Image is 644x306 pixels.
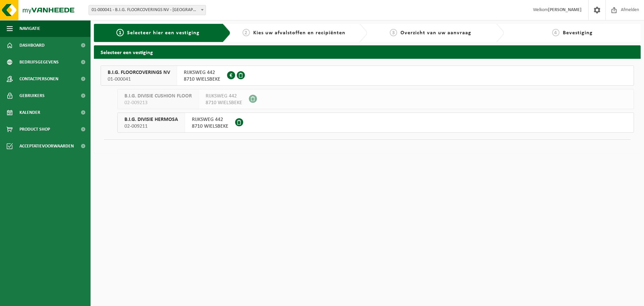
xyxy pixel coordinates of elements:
span: Contactpersonen [19,71,58,87]
span: B.I.G. FLOORCOVERINGS NV [108,69,170,76]
span: Gebruikers [19,87,45,104]
span: B.I.G. DIVISIE CUSHION FLOOR [124,93,192,99]
span: Acceptatievoorwaarden [19,138,74,155]
span: 4 [552,29,559,36]
span: Kalender [19,104,40,121]
span: 02-009213 [124,99,192,106]
span: RIJKSWEG 442 [192,116,228,123]
span: 1 [116,29,124,36]
span: Kies uw afvalstoffen en recipiënten [253,30,345,36]
span: 8710 WIELSBEKE [206,99,242,106]
span: 02-009211 [124,123,178,130]
span: RIJKSWEG 442 [184,69,220,76]
span: Dashboard [19,37,45,54]
strong: [PERSON_NAME] [548,7,582,12]
span: RIJKSWEG 442 [206,93,242,99]
button: B.I.G. FLOORCOVERINGS NV 01-000041 RIJKSWEG 4428710 WIELSBEKE [101,65,634,86]
span: Overzicht van uw aanvraag [400,30,471,36]
span: 2 [243,29,250,36]
span: 01-000041 - B.I.G. FLOORCOVERINGS NV - WIELSBEKE [89,5,206,15]
button: B.I.G. DIVISIE HERMOSA 02-009211 RIJKSWEG 4428710 WIELSBEKE [117,113,634,133]
span: Navigatie [19,20,40,37]
span: 01-000041 - B.I.G. FLOORCOVERINGS NV - WIELSBEKE [89,5,206,15]
span: Product Shop [19,121,50,138]
span: 8710 WIELSBEKE [192,123,228,130]
span: Bedrijfsgegevens [19,54,59,71]
span: Selecteer hier een vestiging [127,30,200,36]
h2: Selecteer een vestiging [94,45,641,58]
span: B.I.G. DIVISIE HERMOSA [124,116,178,123]
span: 8710 WIELSBEKE [184,76,220,83]
span: 01-000041 [108,76,170,83]
span: 3 [390,29,397,36]
span: Bevestiging [563,30,593,36]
